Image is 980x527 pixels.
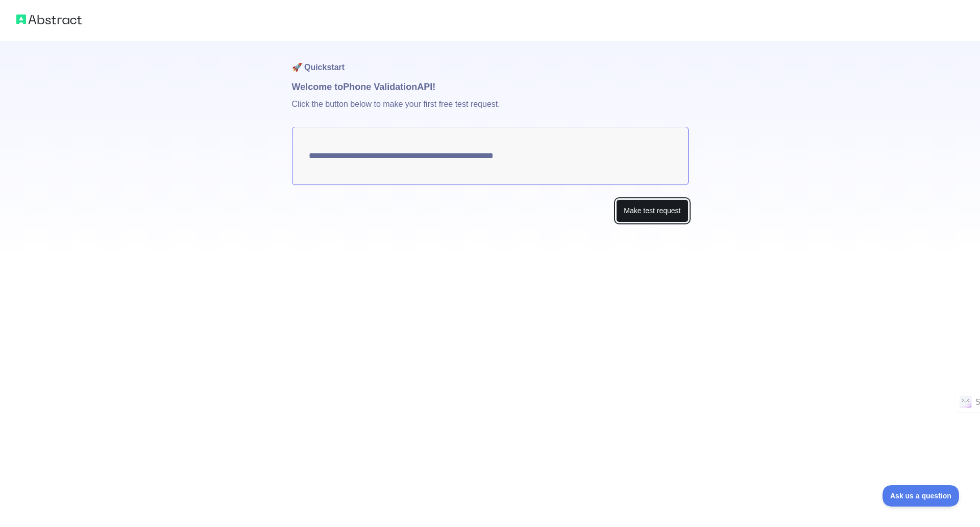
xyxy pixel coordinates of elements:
img: Abstract logo [16,12,82,27]
iframe: Toggle Customer Support [883,485,960,507]
p: Click the button below to make your first free test request. [292,94,689,127]
h1: Welcome to Phone Validation API! [292,80,689,94]
h1: 🚀 Quickstart [292,41,689,80]
button: Make test request [616,199,688,222]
